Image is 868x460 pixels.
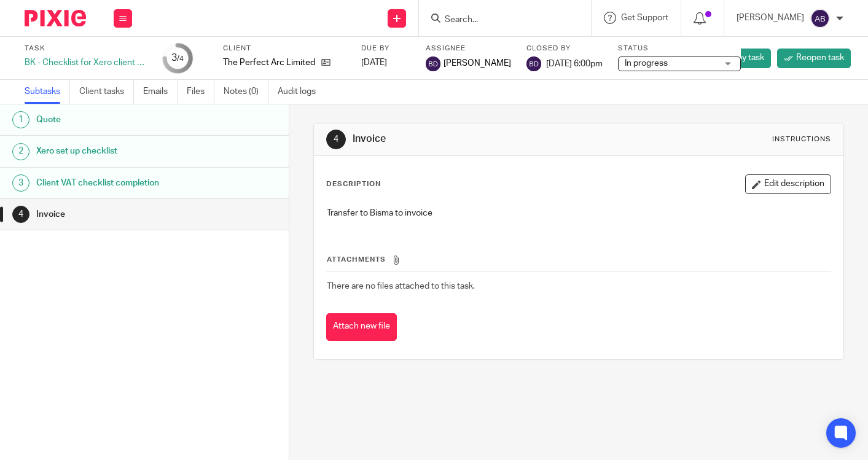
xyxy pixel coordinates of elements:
[12,174,29,192] div: 3
[796,52,844,64] span: Reopen task
[171,51,184,65] div: 3
[79,80,134,104] a: Client tasks
[327,256,386,263] span: Attachments
[36,174,197,192] h1: Client VAT checklist completion
[223,44,346,53] label: Client
[327,282,475,290] span: There are no files attached to this task.
[618,44,741,53] label: Status
[143,80,178,104] a: Emails
[745,174,831,194] button: Edit description
[444,57,511,69] span: [PERSON_NAME]
[361,57,410,69] div: [DATE]
[361,44,410,53] label: Due by
[353,133,605,146] h1: Invoice
[224,80,268,104] a: Notes (0)
[326,179,381,189] p: Description
[444,15,554,26] input: Search
[12,143,29,160] div: 2
[737,12,804,24] p: [PERSON_NAME]
[327,207,831,219] p: Transfer to Bisma to invoice
[621,14,668,22] span: Get Support
[772,134,831,144] div: Instructions
[223,57,315,69] p: The Perfect Arc Limited
[726,52,764,64] span: Copy task
[426,44,511,53] label: Assignee
[36,205,197,224] h1: Invoice
[177,55,184,62] small: /4
[326,313,397,341] button: Attach new file
[526,57,541,71] img: svg%3E
[625,59,668,68] span: In progress
[187,80,214,104] a: Files
[12,206,29,223] div: 4
[25,57,147,69] div: BK - Checklist for Xero client set up
[36,142,197,160] h1: Xero set up checklist
[426,57,440,71] img: svg%3E
[25,10,86,26] img: Pixie
[546,59,603,68] span: [DATE] 6:00pm
[526,44,603,53] label: Closed by
[810,9,830,28] img: svg%3E
[12,111,29,128] div: 1
[777,49,851,68] a: Reopen task
[326,130,346,149] div: 4
[25,80,70,104] a: Subtasks
[25,44,147,53] label: Task
[278,80,325,104] a: Audit logs
[36,111,197,129] h1: Quote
